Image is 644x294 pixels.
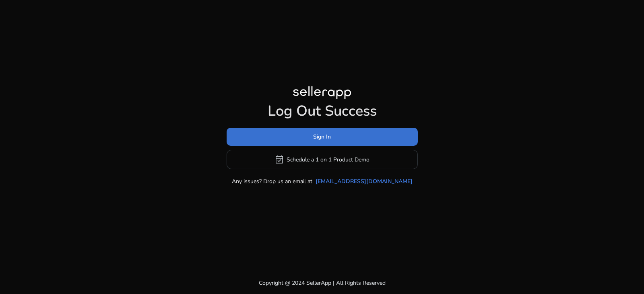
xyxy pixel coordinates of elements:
button: Sign In [227,128,418,146]
span: event_available [275,155,284,164]
button: event_availableSchedule a 1 on 1 Product Demo [227,150,418,169]
span: Sign In [313,133,331,141]
a: [EMAIL_ADDRESS][DOMAIN_NAME] [316,177,413,186]
h1: Log Out Success [227,102,418,120]
p: Any issues? Drop us an email at [232,177,312,186]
